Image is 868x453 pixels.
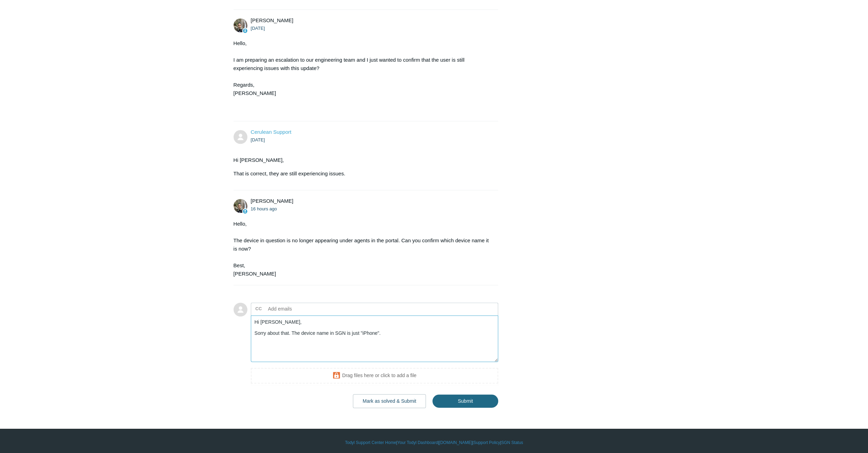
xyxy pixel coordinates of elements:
input: Add emails [265,304,340,314]
time: 08/18/2025, 14:16 [251,26,265,31]
p: Hi [PERSON_NAME], [234,156,492,164]
label: CC [255,304,262,314]
div: | | | | [234,439,635,446]
a: [DOMAIN_NAME] [439,439,472,446]
time: 08/18/2025, 15:00 [251,137,265,142]
a: Todyl Support Center Home [345,439,396,446]
span: Michael Tjader [251,17,293,23]
button: Mark as solved & Submit [353,394,426,408]
div: Hello, The device in question is no longer appearing under agents in the portal. Can you confirm ... [234,220,492,278]
input: Submit [432,394,498,408]
p: That is correct, they are still experiencing issues. [234,169,492,178]
a: Cerulean Support [251,129,292,135]
textarea: Add your reply [251,315,499,362]
time: 08/19/2025, 20:00 [251,206,277,211]
a: Support Policy [473,439,500,446]
div: Hello, I am preparing an escalation to our engineering team and I just wanted to confirm that the... [234,39,492,114]
a: Your Todyl Dashboard [397,439,438,446]
span: Michael Tjader [251,198,293,204]
a: SGN Status [501,439,523,446]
